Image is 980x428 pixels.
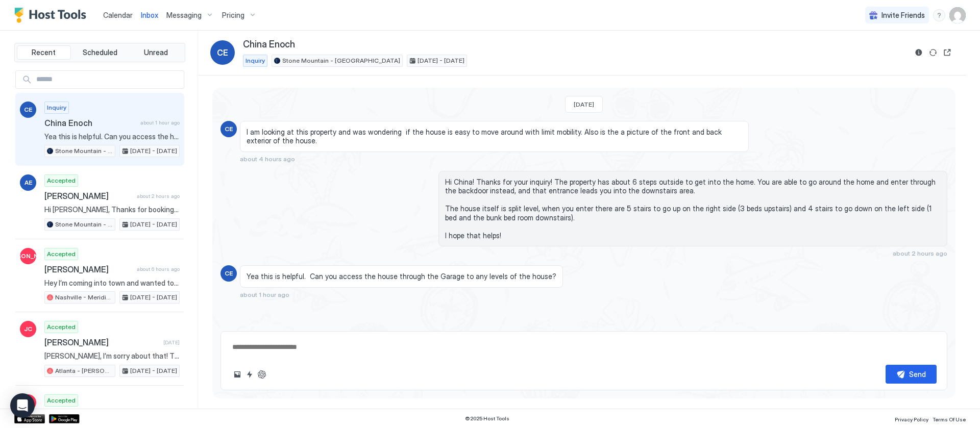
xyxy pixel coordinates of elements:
span: Nashville - Meridian (Entire House) [55,293,113,302]
span: [DATE] - [DATE] [130,366,177,375]
span: Accepted [47,249,76,259]
button: Upload image [231,368,243,381]
span: Stone Mountain - [GEOGRAPHIC_DATA] [55,220,113,229]
span: [DATE] - [DATE] [418,56,464,65]
span: Unread [144,48,168,57]
button: Scheduled [73,45,127,60]
a: Inbox [141,10,158,20]
span: Invite Friends [881,11,925,20]
a: App Store [14,414,45,423]
div: menu [933,9,945,21]
div: Send [909,369,926,380]
span: Inquiry [246,56,265,65]
span: [DATE] - [DATE] [130,220,177,229]
span: Hey I’m coming into town and wanted to stay somewhere nice for a couple of days, and I’m kinda of... [44,279,180,288]
span: [PERSON_NAME], I’m sorry about that! That is very good feedback and we will be sure to switch to ... [44,351,180,361]
span: Pricing [222,11,244,20]
span: about 4 hours ago [240,155,295,163]
button: Sync reservation [927,46,939,59]
a: Host Tools Logo [14,8,91,23]
span: [DATE] - [DATE] [130,293,177,302]
span: Terms Of Use [933,416,966,422]
span: about 6 hours ago [137,266,180,272]
span: AE [24,178,32,187]
button: Quick reply [243,368,256,381]
span: [PERSON_NAME] [3,251,54,261]
span: China Enoch [44,118,136,128]
span: [PERSON_NAME] [44,337,159,347]
span: Hi [PERSON_NAME], Thanks for booking our place! On the morning of your check-in, you'll receive a... [44,205,180,214]
span: [PERSON_NAME] [44,191,133,201]
span: CE [24,105,32,114]
span: Calendar [103,11,133,19]
span: Privacy Policy [895,416,928,422]
span: Accepted [47,176,76,185]
button: Reservation information [913,46,925,59]
span: CE [217,46,228,59]
div: User profile [949,7,966,23]
button: Recent [17,45,71,60]
span: CE [225,269,233,278]
span: [PERSON_NAME] [44,264,133,274]
button: Open reservation [941,46,953,59]
span: Inquiry [47,103,66,112]
span: CE [225,124,233,134]
span: Messaging [166,11,202,20]
span: about 2 hours ago [137,193,180,199]
span: Stone Mountain - [GEOGRAPHIC_DATA] [55,146,113,156]
span: Hi China! Thanks for your inquiry! The property has about 6 steps outside to get into the home. Y... [445,178,941,240]
span: China Enoch [243,39,295,51]
span: about 2 hours ago [893,249,947,257]
button: Send [886,365,937,384]
span: Accepted [47,396,76,405]
span: Scheduled [83,48,117,57]
span: [DATE] [163,339,180,346]
span: Stone Mountain - [GEOGRAPHIC_DATA] [282,56,400,65]
span: Yea this is helpful. Can you access the house through the Garage to any levels of the house? [247,272,556,281]
a: Calendar [103,10,133,20]
div: Open Intercom Messenger [10,393,35,418]
span: I am looking at this property and was wondering if the house is easy to move around with limit mo... [247,128,742,145]
span: [DATE] [574,100,594,108]
a: Privacy Policy [895,413,928,424]
span: JC [24,324,32,334]
input: Input Field [32,71,184,88]
button: Unread [129,45,183,60]
span: Atlanta - [PERSON_NAME] [55,366,113,375]
a: Google Play Store [49,414,80,423]
div: tab-group [14,43,185,62]
button: ChatGPT Auto Reply [256,368,268,381]
span: © 2025 Host Tools [465,415,509,422]
span: Accepted [47,322,76,332]
span: [DATE] - [DATE] [130,146,177,156]
span: Recent [32,48,56,57]
a: Terms Of Use [933,413,966,424]
span: Inbox [141,11,158,19]
span: about 1 hour ago [140,119,180,126]
span: about 1 hour ago [240,291,289,298]
span: Yea this is helpful. Can you access the house through the Garage to any levels of the house? [44,132,180,141]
